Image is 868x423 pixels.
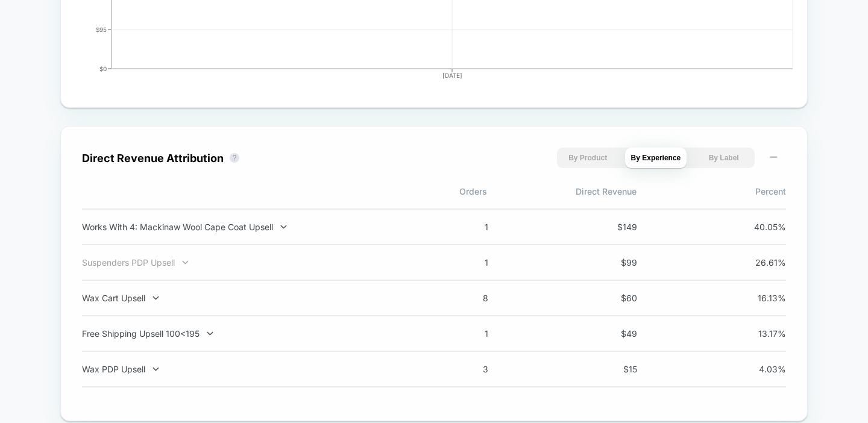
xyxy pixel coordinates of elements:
div: Wax Cart Upsell [82,293,399,303]
span: 3 [434,364,488,374]
span: Direct Revenue [487,186,637,196]
div: Free Shipping Upsell 100<195 [82,328,399,339]
span: 16.13 % [732,293,786,303]
span: Orders [338,186,487,196]
span: 4.03 % [732,364,786,374]
span: 40.05 % [732,222,786,232]
div: Wax PDP Upsell [82,364,399,374]
span: $ 15 [583,364,637,374]
span: $ 99 [583,257,637,268]
tspan: $0 [99,65,107,72]
span: 26.61 % [732,257,786,268]
div: Works With 4: Mackinaw Wool Cape Coat Upsell [82,222,399,232]
span: 8 [434,293,488,303]
span: 13.17 % [732,328,786,339]
div: Suspenders PDP Upsell [82,257,399,268]
span: 1 [434,328,488,339]
button: ? [230,153,239,163]
span: $ 60 [583,293,637,303]
span: $ 49 [583,328,637,339]
button: By Product [557,148,619,168]
span: 1 [434,222,488,232]
span: Percent [637,186,786,196]
tspan: [DATE] [442,72,462,79]
span: 1 [434,257,488,268]
button: By Label [693,148,755,168]
div: Direct Revenue Attribution [82,152,224,164]
button: By Experience [625,148,687,168]
span: $ 149 [583,222,637,232]
tspan: $95 [96,26,107,33]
